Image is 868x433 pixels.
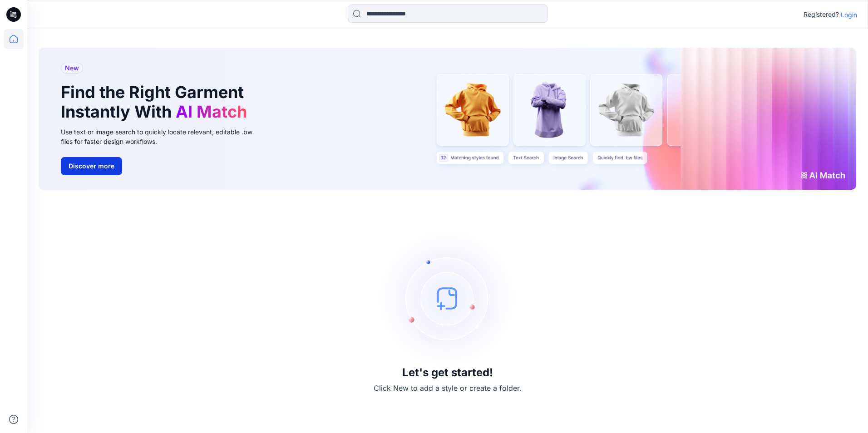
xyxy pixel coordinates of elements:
p: Click New to add a style or create a folder. [374,383,522,394]
p: Login [841,10,857,20]
span: New [65,63,79,74]
button: Discover more [61,157,122,175]
img: empty-state-image.svg [380,230,516,366]
span: AI Match [176,102,247,122]
div: Use text or image search to quickly locate relevant, editable .bw files for faster design workflows. [61,127,265,146]
p: Registered? [804,9,839,20]
h1: Find the Right Garment Instantly With [61,83,252,122]
h3: Let's get started! [402,366,493,379]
